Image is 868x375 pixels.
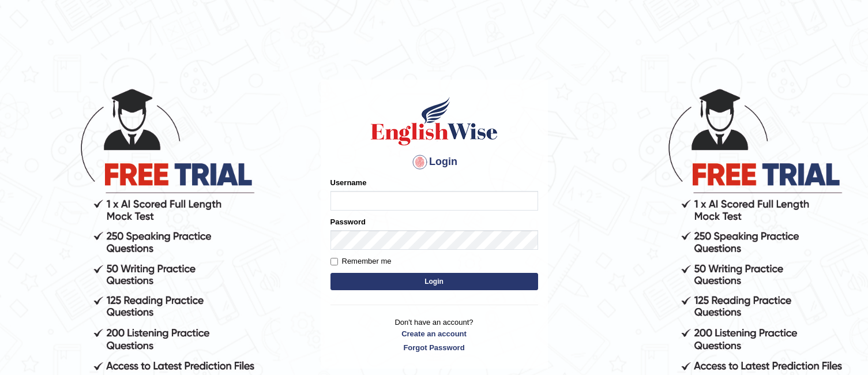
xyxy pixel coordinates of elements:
[330,328,538,339] a: Create an account
[330,177,367,188] label: Username
[330,216,366,227] label: Password
[369,95,500,147] img: Logo of English Wise sign in for intelligent practice with AI
[330,256,392,267] label: Remember me
[330,342,538,353] a: Forgot Password
[330,273,538,290] button: Login
[330,153,538,171] h4: Login
[330,317,538,352] p: Don't have an account?
[330,258,338,265] input: Remember me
